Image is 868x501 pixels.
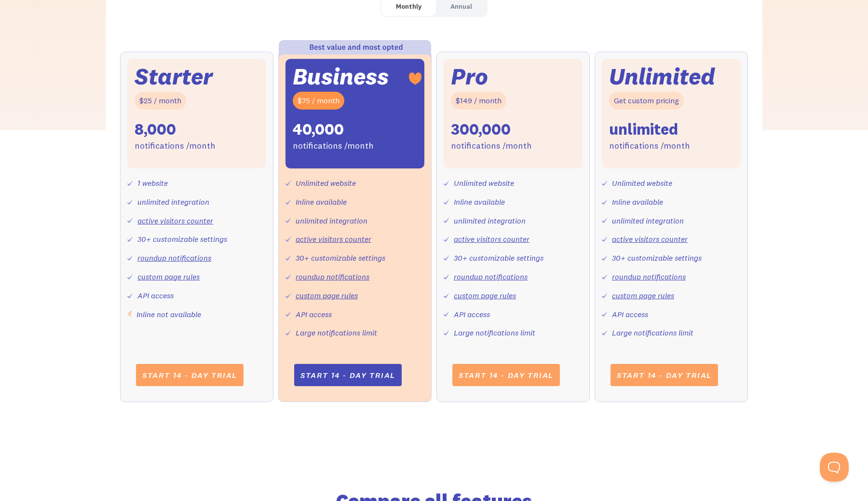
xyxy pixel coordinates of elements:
[454,291,516,300] a: custom page rules
[137,216,213,225] a: active visitors counter
[296,234,371,244] a: active visitors counter
[612,176,672,190] div: Unlimited website
[296,326,377,340] div: Large notifications limit
[454,234,529,244] a: active visitors counter
[451,139,532,153] div: notifications /month
[135,66,213,87] div: Starter
[135,119,176,139] div: 8,000
[293,119,344,139] div: 40,000
[136,307,201,321] div: Inline not available
[612,234,688,244] a: active visitors counter
[135,139,216,153] div: notifications /month
[454,214,526,228] div: unlimited integration
[612,326,693,340] div: Large notifications limit
[296,272,369,281] a: roundup notifications
[454,251,543,265] div: 30+ customizable settings
[137,176,168,190] div: 1 website
[612,214,684,228] div: unlimited integration
[454,326,535,340] div: Large notifications limit
[293,66,389,87] div: Business
[137,272,200,281] a: custom page rules
[136,364,244,386] a: Start 14 - day trial
[137,289,174,303] div: API access
[612,307,648,321] div: API access
[609,92,684,110] div: Get custom pricing
[296,307,332,321] div: API access
[454,176,514,190] div: Unlimited website
[137,232,227,246] div: 30+ customizable settings
[296,291,358,300] a: custom page rules
[452,364,560,386] a: Start 14 - day trial
[296,214,367,228] div: unlimited integration
[293,139,374,153] div: notifications /month
[612,291,674,300] a: custom page rules
[451,66,488,87] div: Pro
[454,307,490,321] div: API access
[451,92,506,110] div: $149 / month
[609,139,690,153] div: notifications /month
[820,453,849,482] iframe: Toggle Customer Support
[454,195,505,209] div: Inline available
[137,253,211,263] a: roundup notifications
[137,195,209,209] div: unlimited integration
[296,195,347,209] div: Inline available
[612,272,686,281] a: roundup notifications
[612,195,663,209] div: Inline available
[296,251,385,265] div: 30+ customizable settings
[612,251,702,265] div: 30+ customizable settings
[610,364,718,386] a: Start 14 - day trial
[294,364,402,386] a: Start 14 - day trial
[454,272,528,281] a: roundup notifications
[135,92,186,110] div: $25 / month
[296,176,356,190] div: Unlimited website
[293,92,344,110] div: $75 / month
[609,119,678,139] div: unlimited
[609,66,715,87] div: Unlimited
[451,119,511,139] div: 300,000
